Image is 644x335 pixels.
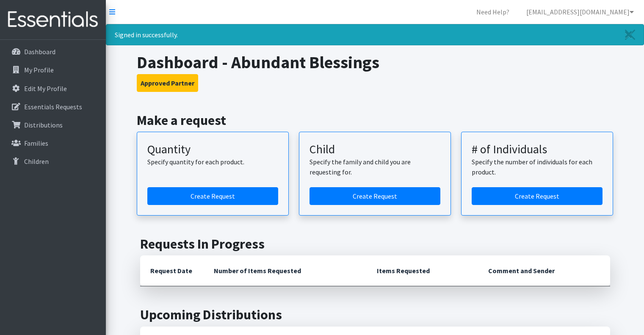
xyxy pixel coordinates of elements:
[24,102,82,111] p: Essentials Requests
[24,84,67,93] p: Edit My Profile
[24,139,48,147] p: Families
[147,142,278,157] h3: Quantity
[147,187,278,205] a: Create a request by quantity
[106,24,644,45] div: Signed in successfully.
[367,255,478,286] th: Items Requested
[137,112,613,128] h2: Make a request
[472,157,603,177] p: Specify the number of individuals for each product.
[3,61,102,78] a: My Profile
[137,52,613,72] h1: Dashboard - Abundant Blessings
[140,307,610,323] h2: Upcoming Distributions
[137,74,198,92] button: Approved Partner
[3,6,102,34] img: HumanEssentials
[140,236,610,252] h2: Requests In Progress
[478,255,610,286] th: Comment and Sender
[3,116,102,133] a: Distributions
[24,121,63,129] p: Distributions
[3,135,102,152] a: Families
[472,142,603,157] h3: # of Individuals
[470,3,516,20] a: Need Help?
[310,142,440,157] h3: Child
[140,255,204,286] th: Request Date
[204,255,367,286] th: Number of Items Requested
[24,47,55,56] p: Dashboard
[520,3,641,20] a: [EMAIL_ADDRESS][DOMAIN_NAME]
[24,66,54,74] p: My Profile
[147,157,278,167] p: Specify quantity for each product.
[616,25,644,45] a: Close
[3,80,102,97] a: Edit My Profile
[3,98,102,115] a: Essentials Requests
[3,43,102,60] a: Dashboard
[472,187,603,205] a: Create a request by number of individuals
[3,153,102,170] a: Children
[310,157,440,177] p: Specify the family and child you are requesting for.
[24,157,49,166] p: Children
[310,187,440,205] a: Create a request for a child or family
